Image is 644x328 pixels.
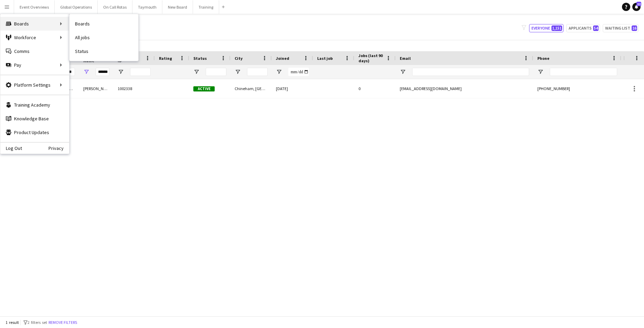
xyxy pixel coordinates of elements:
div: Workforce [0,31,69,44]
span: Jobs (last 90 days) [358,53,383,63]
input: Status Filter Input [206,68,226,76]
button: Open Filter Menu [118,69,124,75]
button: Training [193,0,219,14]
div: Platform Settings [0,78,69,92]
div: 0 [354,79,396,98]
span: Status [193,56,207,61]
div: Boards [0,17,69,31]
div: Chineham, [GEOGRAPHIC_DATA] [230,79,272,98]
button: Open Filter Menu [276,69,282,75]
input: Last Name Filter Input [96,68,109,76]
a: Product Updates [0,125,69,139]
button: Event Overviews [14,0,55,14]
span: 12 [636,2,641,6]
a: All jobs [69,31,138,44]
a: Boards [69,17,138,31]
input: Workforce ID Filter Input [130,68,151,76]
input: Phone Filter Input [550,68,617,76]
button: On Call Rotas [98,0,132,14]
button: Open Filter Menu [400,69,406,75]
a: Privacy [49,145,69,151]
input: Email Filter Input [412,68,529,76]
span: Active [193,86,215,91]
span: 1,151 [551,25,562,31]
button: Open Filter Menu [193,69,200,75]
button: New Board [162,0,193,14]
a: Training Academy [0,98,69,112]
div: Pay [0,58,69,72]
button: Waiting list16 [603,24,638,32]
div: [PERSON_NAME] [79,79,114,98]
button: Taymouth [132,0,162,14]
button: Open Filter Menu [83,69,89,75]
div: 1002338 [114,79,155,98]
span: Rating [159,56,172,61]
button: Open Filter Menu [537,69,544,75]
span: Phone [537,56,549,61]
button: Global Operations [55,0,98,14]
a: Log Out [0,145,22,151]
div: [EMAIL_ADDRESS][DOMAIN_NAME] [396,79,533,98]
input: City Filter Input [247,68,268,76]
span: 2 filters set [28,320,47,325]
button: Open Filter Menu [235,69,241,75]
a: Knowledge Base [0,112,69,125]
span: Last job [317,56,333,61]
button: Applicants54 [566,24,600,32]
span: City [235,56,243,61]
a: 12 [632,3,641,11]
input: Joined Filter Input [288,68,309,76]
a: Status [69,44,138,58]
span: 16 [632,25,637,31]
a: Comms [0,44,69,58]
span: 54 [593,25,599,31]
span: Joined [276,56,289,61]
button: Remove filters [47,319,78,326]
div: [PHONE_NUMBER] [533,79,621,98]
span: Email [400,56,411,61]
button: Everyone1,151 [529,24,563,32]
div: [DATE] [272,79,313,98]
